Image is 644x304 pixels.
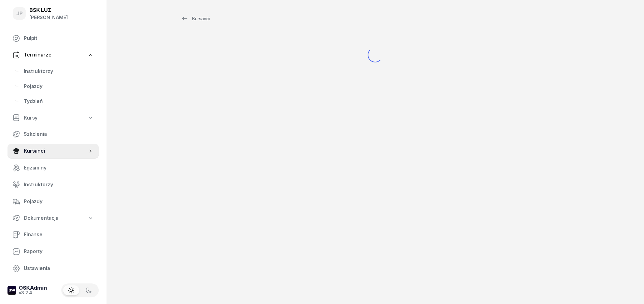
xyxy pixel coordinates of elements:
div: [PERSON_NAME] [29,13,68,22]
div: v3.2.4 [19,291,47,295]
span: Szkolenia [24,130,94,138]
a: Pojazdy [19,79,99,94]
a: Pulpit [7,31,99,46]
span: Kursy [24,114,37,122]
a: Kursy [7,111,99,125]
span: Finanse [24,231,94,239]
span: JP [16,11,23,16]
a: Szkolenia [7,127,99,142]
a: Instruktorzy [19,64,99,79]
a: Ustawienia [7,261,99,276]
a: Tydzień [19,94,99,109]
span: Ustawienia [24,264,94,272]
a: Finanse [7,227,99,242]
div: BSK LUZ [29,7,68,13]
span: Raporty [24,248,94,256]
span: Pulpit [24,34,94,42]
a: Egzaminy [7,160,99,175]
span: Instruktorzy [24,181,94,189]
span: Tydzień [24,97,94,105]
a: Terminarze [7,48,99,62]
span: Terminarze [24,51,51,59]
span: Instruktorzy [24,67,94,76]
div: OSKAdmin [19,285,47,291]
img: logo-xs-dark@2x.png [7,286,16,295]
span: Dokumentacja [24,214,58,222]
a: Kursanci [175,12,215,25]
span: Kursanci [24,147,87,155]
a: Dokumentacja [7,211,99,225]
a: Kursanci [7,144,99,159]
span: Pojazdy [24,198,94,206]
span: Pojazdy [24,82,94,91]
a: Instruktorzy [7,177,99,192]
a: Raporty [7,244,99,259]
span: Egzaminy [24,164,94,172]
div: Kursanci [181,15,210,22]
a: Pojazdy [7,194,99,209]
